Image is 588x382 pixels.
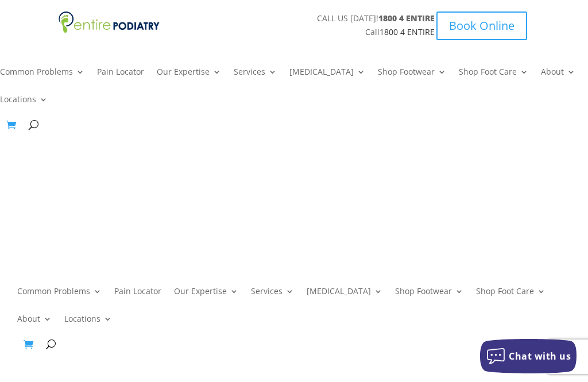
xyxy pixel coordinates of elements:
a: Shop Foot Care [459,68,528,92]
span: Chat with us [509,350,571,362]
a: Services [234,68,277,92]
p: Call [160,25,435,39]
a: Pain Locator [97,68,144,92]
a: Shop Footwear [395,287,463,312]
a: Our Expertise [174,287,238,312]
a: 1800 4 ENTIRE [380,26,435,37]
img: logo (1) [59,11,159,33]
a: Shop Foot Care [476,287,546,312]
button: Chat with us [480,339,577,373]
a: Pain Locator [114,287,161,312]
a: [MEDICAL_DATA] [289,68,365,92]
a: About [17,315,52,339]
p: CALL US [DATE]! [160,11,435,25]
a: Our Expertise [157,68,221,92]
a: [MEDICAL_DATA] [307,287,382,312]
a: About [541,68,575,92]
span: 1800 4 ENTIRE [378,13,435,24]
a: Entire Podiatry [59,24,159,35]
a: Services [251,287,294,312]
a: Shop Footwear [378,68,446,92]
a: Locations [64,315,112,339]
a: Common Problems [17,287,102,312]
a: Book Online [436,11,527,40]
